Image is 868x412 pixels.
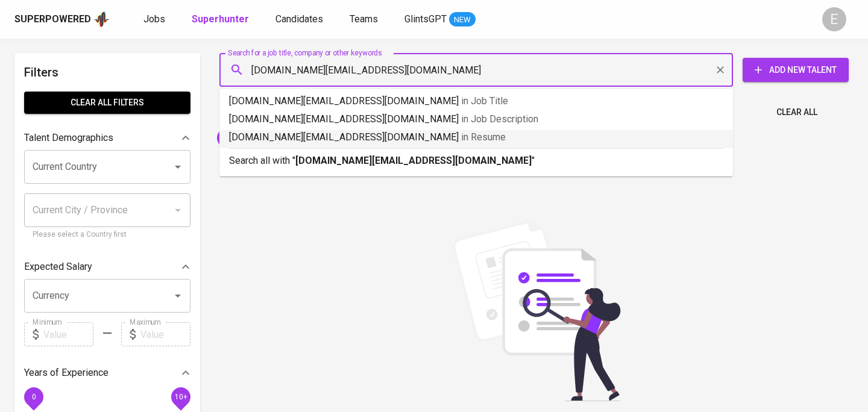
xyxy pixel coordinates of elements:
[404,12,476,27] a: GlintsGPT NEW
[14,10,110,28] a: Superpoweredapp logo
[192,13,249,25] b: Superhunter
[169,158,186,175] button: Open
[229,154,723,168] p: Search all with " "
[743,58,849,82] button: Add New Talent
[217,128,370,148] div: [EMAIL_ADDRESS][DOMAIN_NAME]
[295,155,532,166] b: [DOMAIN_NAME][EMAIL_ADDRESS][DOMAIN_NAME]
[461,113,538,125] span: in Job Description
[24,63,190,82] h6: Filters
[229,112,723,126] p: [DOMAIN_NAME][EMAIL_ADDRESS][DOMAIN_NAME]
[169,287,186,304] button: Open
[143,12,168,27] a: Jobs
[217,132,357,143] span: [EMAIL_ADDRESS][DOMAIN_NAME]
[24,361,190,385] div: Years of Experience
[24,366,108,380] p: Years of Experience
[461,131,506,143] span: in Resume
[43,322,93,346] input: Value
[752,63,839,78] span: Add New Talent
[24,131,113,145] p: Talent Demographics
[446,220,627,401] img: file_searching.svg
[24,255,190,279] div: Expected Salary
[93,10,110,28] img: app logo
[140,322,190,346] input: Value
[822,7,846,31] div: E
[14,13,91,27] div: Superpowered
[275,13,323,25] span: Candidates
[404,13,447,25] span: GlintsGPT
[776,105,817,120] span: Clear All
[229,130,723,145] p: [DOMAIN_NAME][EMAIL_ADDRESS][DOMAIN_NAME]
[34,95,181,110] span: Clear All filters
[33,229,182,241] p: Please select a Country first
[350,13,378,25] span: Teams
[229,94,723,108] p: [DOMAIN_NAME][EMAIL_ADDRESS][DOMAIN_NAME]
[24,260,92,274] p: Expected Salary
[350,12,380,27] a: Teams
[24,92,190,114] button: Clear All filters
[712,61,729,78] button: Clear
[31,393,36,401] span: 0
[275,12,325,27] a: Candidates
[24,126,190,150] div: Talent Demographics
[449,14,476,26] span: NEW
[461,95,508,107] span: in Job Title
[772,101,822,123] button: Clear All
[143,13,165,25] span: Jobs
[174,393,187,401] span: 10+
[192,12,251,27] a: Superhunter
